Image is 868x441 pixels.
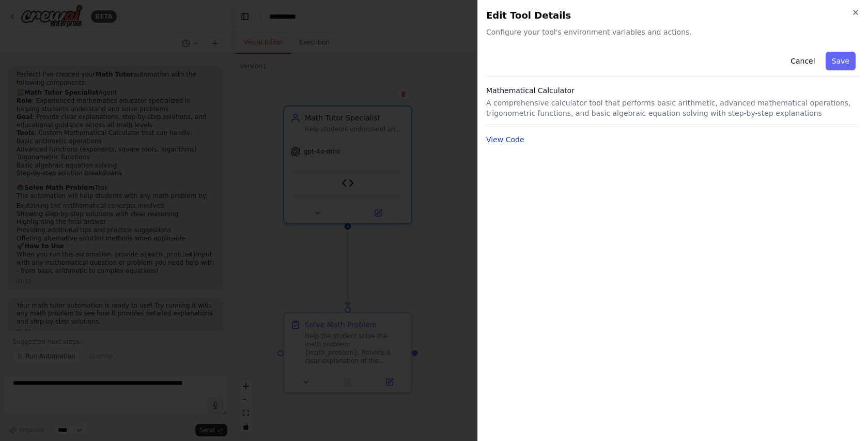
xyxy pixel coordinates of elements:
span: Configure your tool's environment variables and actions. [486,27,860,37]
button: Cancel [784,52,821,70]
button: View Code [486,134,524,145]
button: Save [826,52,856,70]
h3: Mathematical Calculator [486,85,860,96]
h2: Edit Tool Details [486,8,860,23]
p: A comprehensive calculator tool that performs basic arithmetic, advanced mathematical operations,... [486,98,860,118]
